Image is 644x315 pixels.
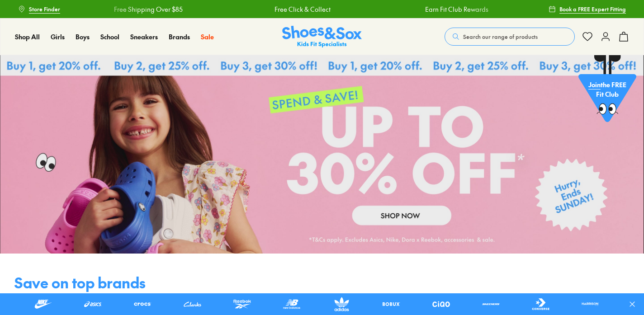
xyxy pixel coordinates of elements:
a: Free Shipping Over $85 [110,5,179,14]
a: Shop All [15,32,40,42]
span: Sneakers [130,32,158,41]
a: Store Finder [18,1,60,17]
a: Shoes & Sox [282,26,362,48]
button: Search our range of products [445,28,575,46]
a: Earn Fit Club Rewards [422,5,485,14]
a: Book a FREE Expert Fitting [549,1,626,17]
span: Boys [76,32,90,41]
span: Search our range of products [463,33,538,41]
span: Store Finder [29,5,60,13]
span: School [100,32,119,41]
a: Sneakers [130,32,158,42]
a: Brands [169,32,190,42]
img: SNS_Logo_Responsive.svg [282,26,362,48]
span: Sale [201,32,214,41]
a: Boys [76,32,90,42]
span: Book a FREE Expert Fitting [559,5,626,13]
span: Join [588,80,601,89]
p: the FREE Fit Club [578,73,636,106]
a: Sale [201,32,214,42]
a: Jointhe FREE Fit Club [578,55,636,127]
span: Shop All [15,32,40,41]
span: Brands [169,32,190,41]
span: Girls [51,32,65,41]
a: Free Click & Collect [271,5,327,14]
a: Girls [51,32,65,42]
a: School [100,32,119,42]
